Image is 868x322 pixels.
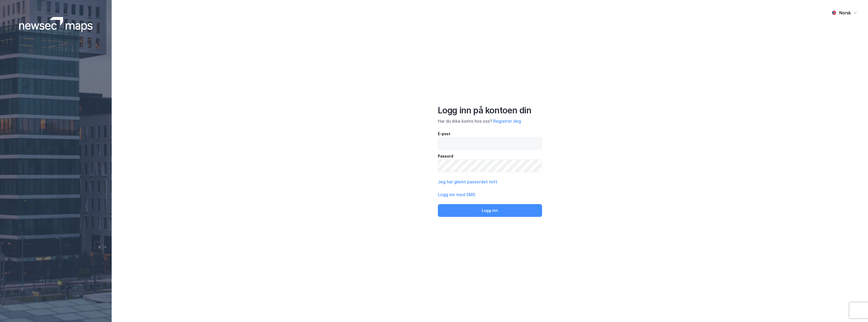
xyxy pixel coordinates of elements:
div: Norsk [839,10,851,16]
button: Registrer deg [493,118,521,124]
button: Logg inn [438,204,542,217]
img: logoWhite.bf58a803f64e89776f2b079ca2356427.svg [19,17,93,32]
button: Jeg har glemt passordet mitt [438,179,497,185]
div: Logg inn på kontoen din [438,105,542,116]
div: Kontrollprogram for chat [841,296,868,322]
div: E-post [438,131,542,137]
div: Har du ikke konto hos oss? [438,118,542,124]
iframe: Chat Widget [841,296,868,322]
button: Logg inn med SMS [438,191,475,198]
div: Passord [438,153,542,159]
